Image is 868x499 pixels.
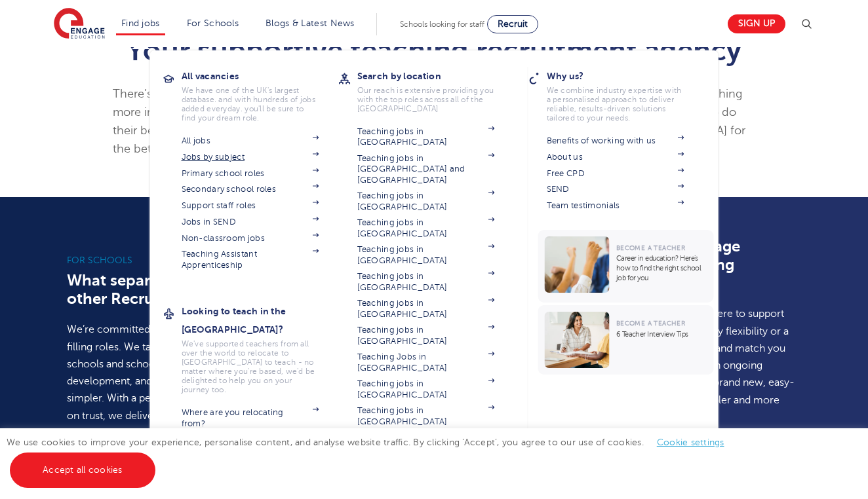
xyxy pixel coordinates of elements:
h3: All vacancies [182,67,339,85]
h3: What separates Engage Education to other Recruitment Agencies? [67,271,357,308]
a: Teaching Jobs in [GEOGRAPHIC_DATA] [357,352,495,373]
span: Recruit [498,19,528,29]
img: Engage Education [54,8,105,41]
span: Become a Teacher [616,320,685,327]
a: Why us?We combine industry expertise with a personalised approach to deliver reliable, results-dr... [547,67,704,122]
p: 6 Teacher Interview Tips [616,329,707,339]
span: Become a Teacher [616,244,685,251]
a: SEND [547,184,684,194]
span: Schools looking for staff [400,20,484,29]
p: Our reach is extensive providing you with the top roles across all of the [GEOGRAPHIC_DATA] [357,86,495,113]
a: Sign up [728,14,785,33]
a: Teaching jobs in [GEOGRAPHIC_DATA] [357,405,495,427]
a: Search by locationOur reach is extensive providing you with the top roles across all of the [GEOG... [357,67,515,113]
a: Team testimonials [547,200,684,211]
h6: For schools [67,254,357,267]
a: Support staff roles [182,200,319,211]
h3: Search by location [357,67,515,85]
a: All vacanciesWe have one of the UK's largest database. and with hundreds of jobs added everyday. ... [182,67,339,122]
p: We have one of the UK's largest database. and with hundreds of jobs added everyday. you'll be sur... [182,86,319,122]
a: About us [547,152,684,162]
a: Free CPD [547,168,684,179]
a: Secondary school roles [182,184,319,194]
a: Where are you relocating from? [182,407,319,429]
a: Accept all cookies [10,453,155,488]
p: We've supported teachers from all over the world to relocate to [GEOGRAPHIC_DATA] to teach - no m... [182,339,319,394]
a: Teaching jobs in [GEOGRAPHIC_DATA] [357,126,495,148]
a: For Schools [187,18,239,28]
a: Find jobs [121,18,160,28]
a: Teaching jobs in [GEOGRAPHIC_DATA] [357,298,495,320]
a: Recruit [487,15,538,33]
a: Become a TeacherCareer in education? Here’s how to find the right school job for you [538,230,717,303]
a: Teaching jobs in [GEOGRAPHIC_DATA] [357,244,495,266]
span: We use cookies to improve your experience, personalise content, and analyse website traffic. By c... [7,437,738,475]
a: Teaching jobs in [GEOGRAPHIC_DATA] and [GEOGRAPHIC_DATA] [357,153,495,185]
a: Teaching jobs in [GEOGRAPHIC_DATA] [357,191,495,212]
a: Cookie settings [657,437,724,447]
a: Become a Teacher6 Teacher Interview Tips [538,305,717,375]
a: Teaching jobs in [GEOGRAPHIC_DATA] [357,217,495,239]
a: Blogs & Latest News [266,18,355,28]
a: Jobs in SEND [182,217,319,227]
a: Looking to teach in the [GEOGRAPHIC_DATA]?We've supported teachers from all over the world to rel... [182,302,339,394]
h3: Looking to teach in the [GEOGRAPHIC_DATA]? [182,302,339,339]
h1: Your supportive teaching recruitment agency [113,36,756,65]
a: Teaching Assistant Apprenticeship [182,249,319,270]
a: Primary school roles [182,168,319,179]
span: There’s a reason why we’re the most trusted international education recruitment service – we beli... [113,87,745,155]
a: Teaching jobs in [GEOGRAPHIC_DATA] [357,379,495,400]
a: Benefits of working with us [547,136,684,146]
a: Non-classroom jobs [182,233,319,244]
p: We combine industry expertise with a personalised approach to deliver reliable, results-driven so... [547,86,684,122]
a: Teaching jobs in [GEOGRAPHIC_DATA] [357,325,495,346]
a: Teaching jobs in [GEOGRAPHIC_DATA] [357,271,495,293]
h3: Why us? [547,67,704,85]
p: We’re committed to building lasting relationships, not just filling roles. We take the time to un... [67,321,357,424]
a: Jobs by subject [182,152,319,162]
a: All jobs [182,136,319,146]
p: Career in education? Here’s how to find the right school job for you [616,253,707,283]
